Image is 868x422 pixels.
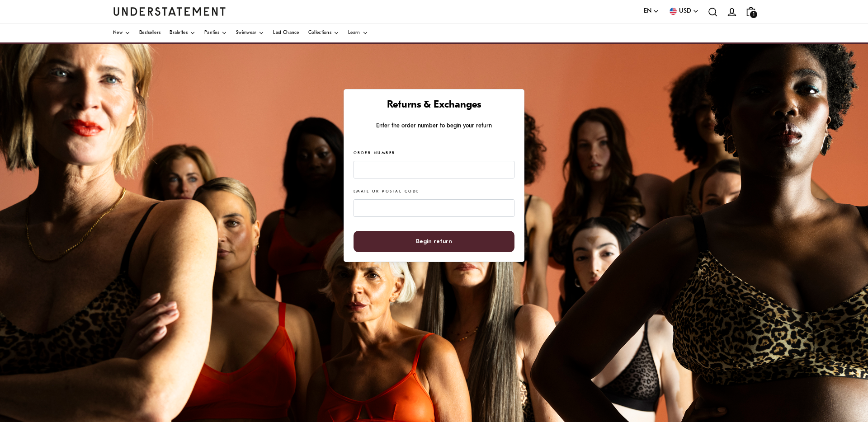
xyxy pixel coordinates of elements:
[170,31,188,35] span: Bralettes
[236,23,264,42] a: Swimwear
[750,11,757,18] span: 1
[204,31,219,35] span: Panties
[348,23,368,42] a: Learn
[113,7,226,15] a: Understatement Homepage
[273,31,299,35] span: Last Chance
[348,31,360,35] span: Learn
[644,6,659,16] button: EN
[139,23,160,42] a: Bestsellers
[679,6,691,16] span: USD
[139,31,160,35] span: Bestsellers
[354,189,420,195] label: Email or Postal Code
[204,23,227,42] a: Panties
[354,150,396,156] label: Order Number
[741,2,760,21] a: 1
[273,23,299,42] a: Last Chance
[170,23,195,42] a: Bralettes
[113,31,123,35] span: New
[236,31,256,35] span: Swimwear
[354,121,514,131] p: Enter the order number to begin your return
[416,231,452,252] span: Begin return
[308,31,331,35] span: Collections
[354,231,514,252] button: Begin return
[354,99,514,112] h1: Returns & Exchanges
[668,6,699,16] button: USD
[308,23,339,42] a: Collections
[644,6,651,16] span: EN
[113,23,130,42] a: New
